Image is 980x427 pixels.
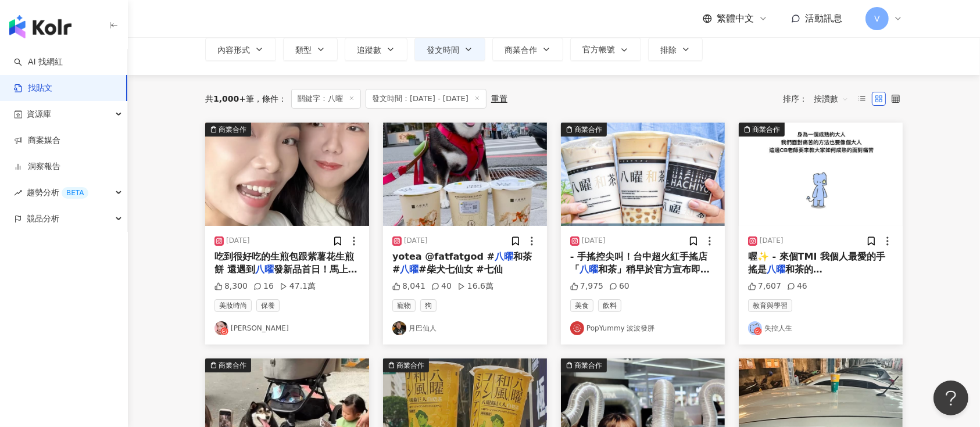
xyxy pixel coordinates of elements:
[739,123,903,226] div: post-image商業合作
[420,299,437,312] span: 狗
[392,251,495,262] span: yotea @fatfatgod #
[561,123,725,226] img: post-image
[226,236,250,246] div: [DATE]
[570,264,710,288] span: 和茶」稍早於官方宣布即將插旗台北啦～喜歡
[570,299,593,312] span: 美食
[598,299,621,312] span: 飲料
[580,264,598,275] mark: 八曜
[748,321,893,335] a: KOL Avatar失控人生
[14,82,52,94] a: 找貼文
[14,135,60,146] a: 商案媒合
[414,38,485,61] button: 發文時間
[254,94,287,103] span: 條件 ：
[609,281,630,292] div: 60
[582,236,606,246] div: [DATE]
[291,89,361,109] span: 關鍵字：八曜
[767,264,785,275] mark: 八曜
[14,56,63,68] a: searchAI 找網紅
[570,251,707,275] span: - 手搖控尖叫！台中超火紅手搖店「
[570,281,603,292] div: 7,975
[574,124,602,135] div: 商業合作
[205,123,369,226] img: post-image
[787,281,807,292] div: 46
[392,321,538,335] a: KOL Avatar月巴仙人
[357,45,381,55] span: 追蹤數
[219,124,246,135] div: 商業合作
[205,123,369,226] div: post-image商業合作
[404,236,428,246] div: [DATE]
[874,12,880,25] span: V
[748,281,781,292] div: 7,607
[392,321,406,335] img: KOL Avatar
[748,251,885,275] span: 喔✨ - 來個TMI 我個人最愛的手搖是
[256,299,280,312] span: 保養
[217,45,250,55] span: 內容形式
[214,281,248,292] div: 8,300
[805,13,842,24] span: 活動訊息
[570,321,584,335] img: KOL Avatar
[62,187,88,199] div: BETA
[814,89,849,108] span: 按讚數
[214,299,252,312] span: 美妝時尚
[27,206,59,232] span: 競品分析
[783,89,855,108] div: 排序：
[491,94,507,103] div: 重置
[739,123,903,226] img: post-image
[383,123,547,226] img: post-image
[748,264,891,301] span: 和茶的[PERSON_NAME]覺醒307一分糖微冰 熱愛
[253,281,274,292] div: 16
[933,381,968,415] iframe: Help Scout Beacon - Open
[392,299,416,312] span: 寵物
[752,124,780,135] div: 商業合作
[457,281,493,292] div: 16.6萬
[27,101,51,127] span: 資源庫
[213,94,246,103] span: 1,000+
[748,299,792,312] span: 教育與學習
[366,89,487,109] span: 發文時間：[DATE] - [DATE]
[214,321,360,335] a: KOL Avatar[PERSON_NAME]
[283,38,338,61] button: 類型
[205,94,254,103] div: 共 筆
[760,236,784,246] div: [DATE]
[492,38,563,61] button: 商業合作
[419,264,502,275] span: #柴犬七仙女 #七仙
[205,38,276,61] button: 內容形式
[582,45,615,54] span: 官方帳號
[214,321,228,335] img: KOL Avatar
[214,264,357,288] span: 發新品首日！馬上喝爆🔥 有好有壞我
[280,281,316,292] div: 47.1萬
[392,251,532,275] span: 和茶 #
[214,251,354,275] span: 吃到很好吃的生煎包跟紫薯花生煎餅 還遇到
[495,251,513,262] mark: 八曜
[748,321,762,335] img: KOL Avatar
[14,189,22,197] span: rise
[400,264,419,275] mark: 八曜
[570,38,641,61] button: 官方帳號
[392,281,425,292] div: 8,041
[574,360,602,371] div: 商業合作
[255,264,274,275] mark: 八曜
[9,15,71,38] img: logo
[219,360,246,371] div: 商業合作
[648,38,703,61] button: 排除
[295,45,312,55] span: 類型
[427,45,459,55] span: 發文時間
[396,360,424,371] div: 商業合作
[660,45,677,55] span: 排除
[570,321,716,335] a: KOL AvatarPopYummy 波波發胖
[561,123,725,226] div: post-image商業合作
[27,180,88,206] span: 趨勢分析
[14,161,60,173] a: 洞察報告
[505,45,537,55] span: 商業合作
[345,38,407,61] button: 追蹤數
[431,281,452,292] div: 40
[717,12,754,25] span: 繁體中文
